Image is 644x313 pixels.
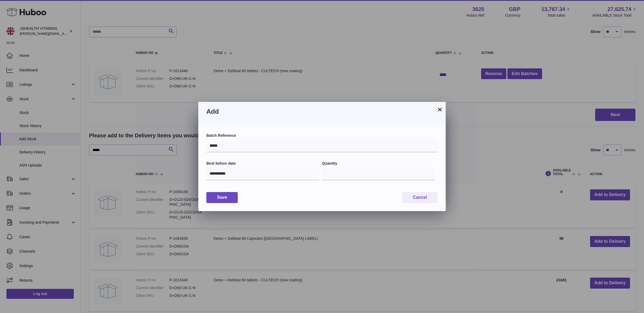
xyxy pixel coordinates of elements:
[206,192,238,203] button: Save
[437,106,443,113] button: ×
[402,192,438,203] button: Cancel
[206,161,319,166] label: Best before date
[206,107,438,116] h3: Add
[206,133,438,138] label: Batch Reference
[322,161,435,166] label: Quantity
